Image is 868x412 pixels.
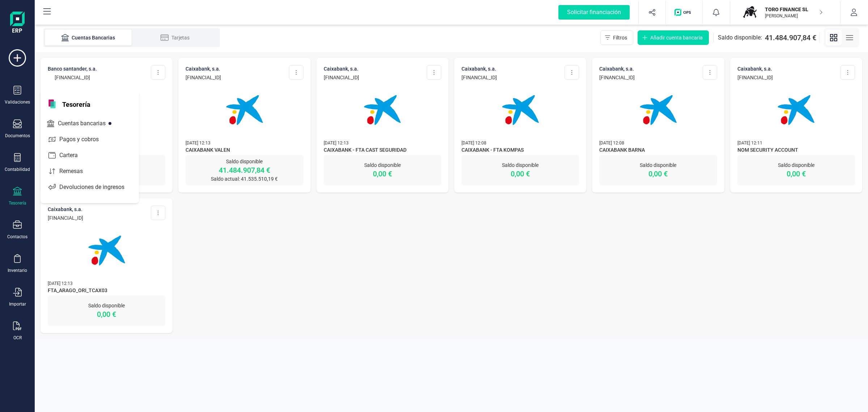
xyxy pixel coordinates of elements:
[5,99,30,105] div: Validaciones
[48,214,83,222] p: [FINANCIAL_ID]
[742,4,758,20] img: TO
[461,161,579,169] p: Saldo disponible
[48,281,73,286] span: [DATE] 12:13
[461,65,497,72] p: CAIXABANK, S.A.
[48,309,165,319] p: 0,00 €
[324,146,441,155] span: CAIXABANK - FTA CAST SEGURIDAD
[737,169,855,179] p: 0,00 €
[599,140,624,146] span: [DATE] 12:08
[146,34,204,41] div: Tarjetas
[186,165,303,175] p: 41.484.907,84 €
[56,151,91,160] span: Cartera
[558,5,630,20] div: Solicitar financiación
[5,167,30,172] div: Contabilidad
[48,74,97,81] p: [FINANCIAL_ID]
[739,1,831,24] button: TOTORO FINANCE SL[PERSON_NAME]
[9,301,26,307] div: Importar
[599,74,635,81] p: [FINANCIAL_ID]
[5,133,30,139] div: Documentos
[324,74,359,81] p: [FINANCIAL_ID]
[48,65,97,72] p: BANCO SANTANDER, S.A.
[461,169,579,179] p: 0,00 €
[600,30,633,45] button: Filtros
[10,12,25,35] img: Logo Finanedi
[718,33,762,42] span: Saldo disponible:
[650,34,703,41] span: Añadir cuenta bancaria
[324,65,359,72] p: CAIXABANK, S.A.
[56,183,137,192] span: Devoluciones de ingresos
[59,34,117,41] div: Cuentas Bancarias
[765,13,823,19] p: [PERSON_NAME]
[670,1,698,24] button: Logo de OPS
[599,65,635,72] p: CAIXABANK, S.A.
[324,169,441,179] p: 0,00 €
[56,167,96,176] span: Remesas
[599,169,717,179] p: 0,00 €
[613,34,627,41] span: Filtros
[737,74,773,81] p: [FINANCIAL_ID]
[737,140,762,146] span: [DATE] 12:11
[599,146,717,155] span: CAIXABANK BARNA
[48,287,165,295] span: FTA_ARAGO_ORI_TCAX03
[48,302,165,309] p: Saldo disponible
[9,200,26,206] div: Tesorería
[186,65,221,72] p: CAIXABANK, S.A.
[638,30,709,45] button: Añadir cuenta bancaria
[737,65,773,72] p: CAIXABANK, S.A.
[186,74,221,81] p: [FINANCIAL_ID]
[550,1,638,24] button: Solicitar financiación
[55,119,119,128] span: Cuentas bancarias
[461,146,579,155] span: CAIXABANK - FTA KOMPAS
[186,158,303,165] p: Saldo disponible
[737,146,855,155] span: NOM SECURITY ACCOUNT
[324,161,441,169] p: Saldo disponible
[7,234,27,240] div: Contactos
[56,135,112,144] span: Pagos y cobros
[186,140,210,146] span: [DATE] 12:13
[13,335,22,341] div: OCR
[461,140,486,146] span: [DATE] 12:08
[58,100,95,108] span: Tesorería
[737,161,855,169] p: Saldo disponible
[461,74,497,81] p: [FINANCIAL_ID]
[186,146,303,155] span: CAIXABANK VALEN
[186,175,303,182] p: Saldo actual: 41.535.510,19 €
[675,9,694,16] img: Logo de OPS
[599,161,717,169] p: Saldo disponible
[765,33,816,43] span: 41.484.907,84 €
[765,6,823,13] p: TORO FINANCE SL
[48,206,83,213] p: CAIXABANK, S.A.
[8,268,27,273] div: Inventario
[324,140,349,146] span: [DATE] 12:13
